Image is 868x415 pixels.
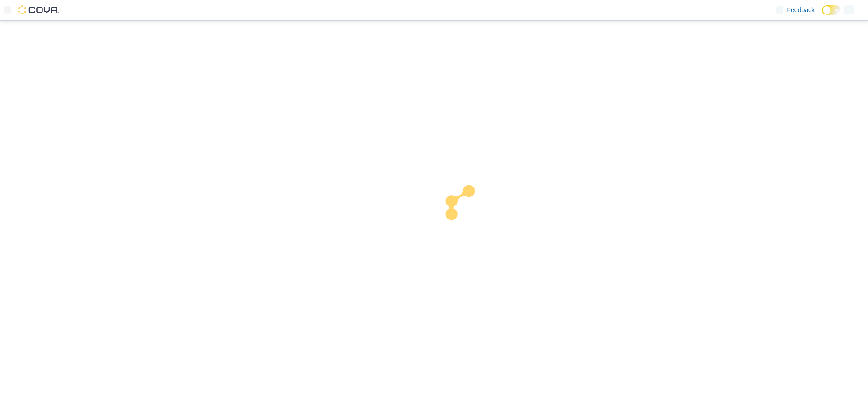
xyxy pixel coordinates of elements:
[787,5,815,14] span: Feedback
[773,1,818,19] a: Feedback
[822,5,841,15] input: Dark Mode
[434,178,502,246] img: cova-loader
[18,5,59,14] img: Cova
